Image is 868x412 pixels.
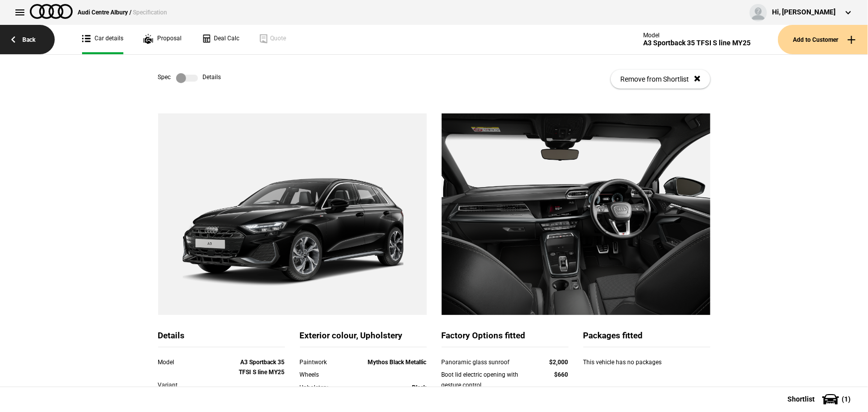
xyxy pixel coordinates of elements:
div: Hi, [PERSON_NAME] [772,7,836,17]
strong: A3 Sportback 35 TFSI S line MY25 [239,359,285,376]
div: Boot lid electric opening with gesture control [442,370,531,390]
span: Specification [133,9,167,16]
a: Proposal [143,25,182,54]
div: Wheels [300,370,351,380]
button: Add to Customer [778,25,868,54]
div: Model [158,357,234,367]
div: Panoramic glass sunroof [442,357,531,367]
div: Exterior colour, Upholstery [300,330,427,347]
img: audi.png [30,4,73,19]
a: Deal Calc [201,25,239,54]
button: Remove from Shortlist [611,70,710,89]
div: This vehicle has no packages [583,357,710,377]
div: Packages fitted [583,330,710,347]
strong: $660 [555,371,569,378]
a: Car details [82,25,123,54]
button: Shortlist(1) [772,387,868,412]
span: Shortlist [787,396,815,403]
div: Paintwork [300,357,351,367]
span: ( 1 ) [842,396,851,403]
strong: Mythos Black Metallic [368,359,427,366]
div: Audi Centre Albury / [78,8,167,17]
div: Factory Options fitted [442,330,569,347]
div: A3 Sportback 35 TFSI S line MY25 [643,39,751,47]
div: Variant [158,380,234,390]
div: Upholstery [300,383,351,393]
div: Details [158,330,285,347]
strong: $2,000 [550,359,569,366]
div: Model [643,32,751,39]
div: Spec Details [158,73,221,83]
strong: Black [412,384,427,391]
